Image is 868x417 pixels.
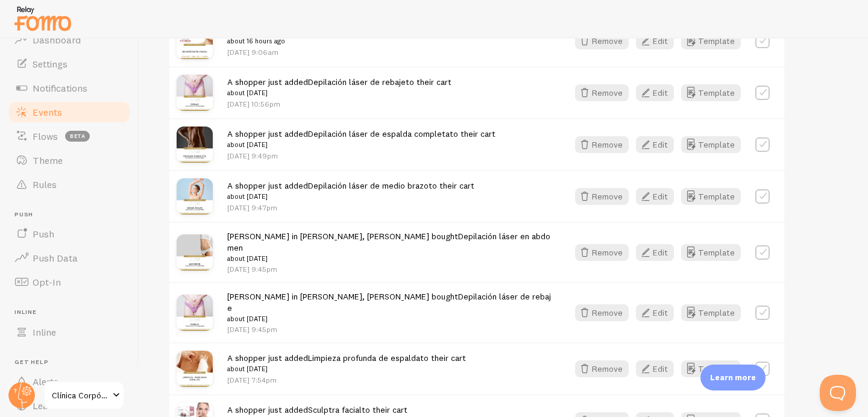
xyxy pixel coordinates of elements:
[177,351,213,387] img: limpieza-profunda-de-espalda-cosmetologia-954.jpg
[681,244,741,261] button: Template
[227,128,495,151] span: A shopper just added to their cart
[227,353,466,375] span: A shopper just added to their cart
[7,222,131,246] a: Push
[681,360,741,377] button: Template
[681,33,741,49] button: Template
[227,363,466,374] small: about [DATE]
[33,276,61,288] span: Opt-In
[33,130,58,142] span: Flows
[575,244,629,261] button: Remove
[14,309,131,316] span: Inline
[681,304,741,321] button: Template
[33,154,63,166] span: Theme
[227,231,553,265] span: [PERSON_NAME] in [PERSON_NAME], [PERSON_NAME] bought
[227,87,451,98] small: about [DATE]
[636,244,674,261] button: Edit
[33,326,56,338] span: Inline
[65,131,90,142] span: beta
[308,128,450,139] a: Depilación láser de espalda completa
[227,191,474,202] small: about [DATE]
[33,178,57,190] span: Rules
[575,136,629,153] button: Remove
[636,188,674,205] button: Edit
[227,324,553,334] p: [DATE] 9:45pm
[52,388,109,403] span: Clínica Corpórea
[575,84,629,101] button: Remove
[575,33,629,49] button: Remove
[7,246,131,270] a: Push Data
[227,36,541,46] small: about 16 hours ago
[227,313,553,324] small: about [DATE]
[43,381,125,410] a: Clínica Corpórea
[177,295,213,331] img: depilacion-laser-de-rebaje-852_small.jpg
[227,291,551,313] a: Depilación láser de rebaje
[820,375,856,411] iframe: Help Scout Beacon - Open
[636,304,681,321] a: Edit
[227,202,474,213] p: [DATE] 9:47pm
[7,148,131,172] a: Theme
[13,3,73,34] img: fomo-relay-logo-orange.svg
[177,23,213,59] img: mesoterapia-con-vitaminas-nctf-135ha-de-filorga-644.jpg
[33,58,68,70] span: Settings
[7,369,131,393] a: Alerts
[681,84,741,101] button: Template
[636,188,681,205] a: Edit
[7,52,131,76] a: Settings
[308,77,406,87] a: Depilación láser de rebaje
[636,244,681,261] a: Edit
[33,252,78,264] span: Push Data
[636,360,681,377] a: Edit
[227,151,495,161] p: [DATE] 9:49pm
[7,320,131,344] a: Inline
[227,47,541,57] p: [DATE] 9:06am
[681,136,741,153] button: Template
[7,28,131,52] a: Dashboard
[575,304,629,321] button: Remove
[227,180,474,202] span: A shopper just added to their cart
[636,84,674,101] button: Edit
[636,136,681,153] a: Edit
[308,180,429,191] a: Depilación láser de medio brazo
[227,375,466,385] p: [DATE] 7:54pm
[575,360,629,377] button: Remove
[681,188,741,205] button: Template
[700,365,766,390] div: Learn more
[636,304,674,321] button: Edit
[14,211,131,219] span: Push
[636,360,674,377] button: Edit
[636,84,681,101] a: Edit
[227,99,451,109] p: [DATE] 10:56pm
[227,77,451,99] span: A shopper just added to their cart
[636,33,674,49] button: Edit
[575,188,629,205] button: Remove
[177,178,213,215] img: depilacion-laser-de-medio-brazo-983.jpg
[33,106,62,118] span: Events
[227,231,550,253] a: Depilación láser en abdomen
[636,33,681,49] a: Edit
[177,127,213,163] img: depilacion-laser-de-espalda-completa-282.jpg
[308,353,420,363] a: Limpieza profunda de espalda
[636,136,674,153] button: Edit
[7,76,131,100] a: Notifications
[308,404,362,415] a: Sculptra facial
[33,82,87,94] span: Notifications
[33,34,81,46] span: Dashboard
[227,291,553,325] span: [PERSON_NAME] in [PERSON_NAME], [PERSON_NAME] bought
[7,100,131,124] a: Events
[7,172,131,196] a: Rules
[7,270,131,294] a: Opt-In
[33,228,54,240] span: Push
[710,372,756,383] p: Learn more
[227,253,553,264] small: about [DATE]
[33,375,58,387] span: Alerts
[227,139,495,150] small: about [DATE]
[227,264,553,274] p: [DATE] 9:45pm
[177,75,213,111] img: depilacion-laser-de-rebaje-852.jpg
